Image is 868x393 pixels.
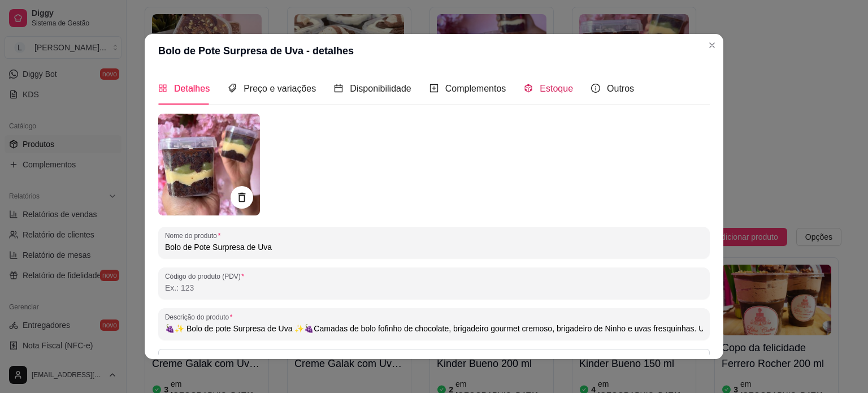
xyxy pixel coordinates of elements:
span: Disponibilidade [350,84,411,93]
span: appstore [158,84,167,93]
span: tags [228,84,237,93]
span: plus-square [429,84,439,93]
img: produto [158,114,260,215]
input: Nome do produto [165,241,703,253]
label: Nome do produto [165,231,224,240]
button: Close [703,36,721,54]
span: code-sandbox [524,84,533,93]
span: Detalhes [174,84,210,93]
header: Bolo de Pote Surpresa de Uva - detalhes [145,34,723,68]
span: Estoque [540,84,573,93]
span: calendar [334,84,343,93]
label: Descrição do produto [165,312,236,322]
span: Outros [607,84,634,93]
span: info-circle [591,84,600,93]
span: Preço e variações [244,84,316,93]
input: Descrição do produto [165,323,703,334]
label: Código do produto (PDV) [165,271,248,281]
input: Código do produto (PDV) [165,282,703,293]
span: Complementos [445,84,506,93]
